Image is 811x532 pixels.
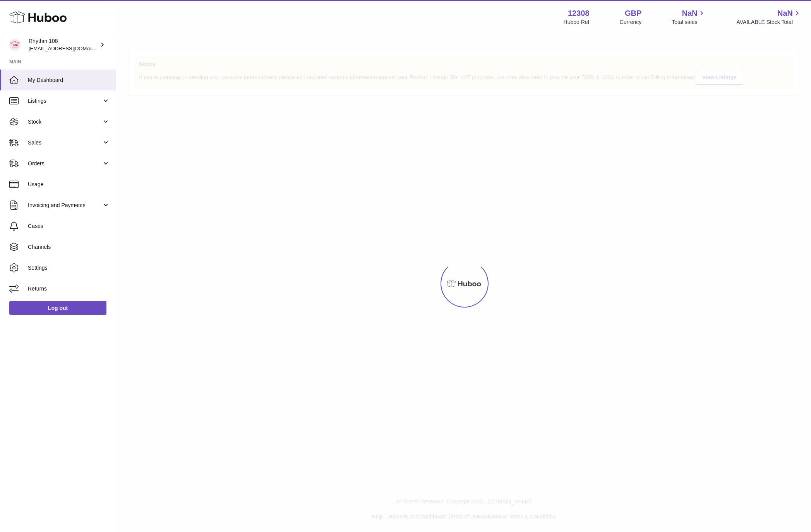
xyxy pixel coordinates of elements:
span: Total sales [672,19,706,26]
a: NaN Total sales [672,8,706,26]
div: Rhythm 108 [29,37,98,52]
strong: GBP [625,8,641,19]
div: Huboo Ref [564,19,590,26]
a: Log out [9,301,106,315]
a: NaN AVAILABLE Stock Total [736,8,802,26]
strong: 12308 [568,8,590,19]
img: orders@rhythm108.com [9,39,21,51]
span: Returns [28,285,110,292]
span: Invoicing and Payments [28,202,102,209]
span: Channels [28,243,110,251]
div: Currency [620,19,642,26]
span: Orders [28,160,102,167]
span: My Dashboard [28,76,110,84]
span: Usage [28,181,110,188]
span: Sales [28,139,102,146]
span: AVAILABLE Stock Total [736,19,802,26]
span: Stock [28,118,102,126]
span: Listings [28,97,102,105]
span: NaN [777,8,793,19]
span: [EMAIL_ADDRESS][DOMAIN_NAME] [29,45,114,51]
span: Cases [28,223,110,230]
span: Settings [28,264,110,272]
span: NaN [682,8,697,19]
